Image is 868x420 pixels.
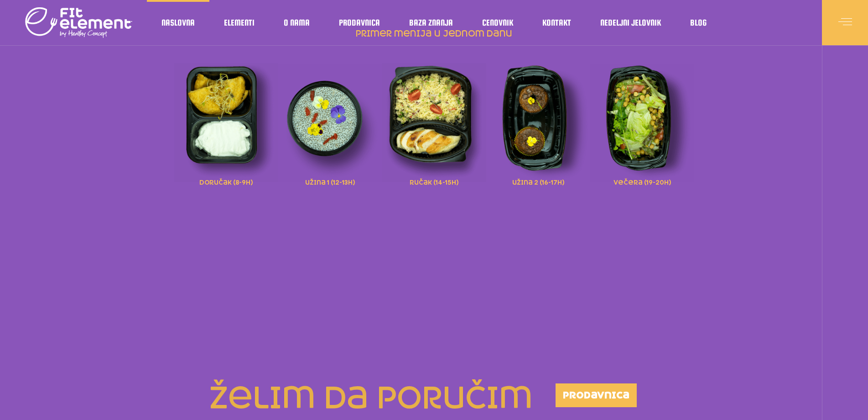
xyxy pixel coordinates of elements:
span: O nama [284,21,310,25]
span: Cenovnik [482,21,513,25]
div: primer menija u jednom danu [174,51,694,202]
span: Elementi [224,21,255,25]
a: prodavnica [556,383,637,407]
span: užina 1 (12-13h) [305,176,355,186]
span: Kontakt [542,21,571,25]
span: Blog [690,21,707,25]
h2: želim da poručim [179,383,533,413]
span: ručak (14-15h) [410,176,458,186]
span: Prodavnica [339,21,380,25]
span: užina 2 (16-17h) [512,176,564,186]
span: doručak (8-9h) [199,176,253,186]
span: večera (19-20h) [613,176,671,186]
img: logo light [25,5,132,41]
span: prodavnica [563,391,629,400]
span: Naslovna [161,21,195,25]
span: Nedeljni jelovnik [600,21,661,25]
span: Baza znanja [409,21,453,25]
